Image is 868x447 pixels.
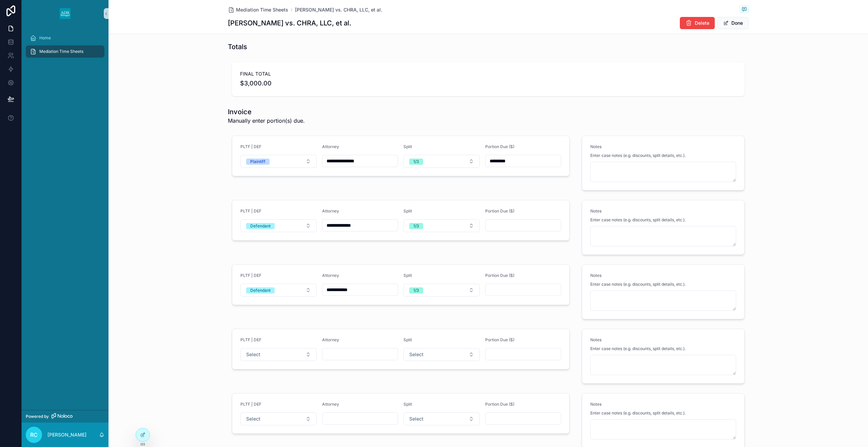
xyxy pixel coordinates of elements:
[403,284,480,297] button: Select Button
[590,144,601,149] span: Notes
[485,337,514,342] span: Portion Due ($)
[322,144,339,149] span: Attorney
[240,284,317,297] button: Select Button
[413,159,419,165] div: 1/3
[22,27,108,66] div: scrollable content
[590,153,686,158] span: Enter case notes (e.g. discounts, split details, etc.).
[26,45,104,58] a: Mediation Time Sheets
[246,222,275,229] button: Unselect DEFENDANT
[590,410,686,416] span: Enter case notes (e.g. discounts, split details, etc.).
[485,273,514,278] span: Portion Due ($)
[403,155,480,168] button: Select Button
[590,346,686,351] span: Enter case notes (e.g. discounts, split details, etc.).
[246,158,270,165] button: Unselect PLAINTIFF
[295,6,382,13] a: [PERSON_NAME] vs. CHRA, LLC, et al.
[228,117,305,125] span: Manually enter portion(s) due.
[60,8,71,19] img: App logo
[246,351,260,358] span: Select
[236,6,288,13] span: Mediation Time Sheets
[695,20,709,26] span: Delete
[680,17,715,29] button: Delete
[590,337,601,342] span: Notes
[228,107,305,117] h1: Invoice
[240,144,261,149] span: PLTF | DEF
[322,208,339,214] span: Attorney
[228,18,351,28] h1: [PERSON_NAME] vs. CHRA, LLC, et al.
[322,273,339,278] span: Attorney
[39,49,83,54] span: Mediation Time Sheets
[228,42,247,52] h1: Totals
[240,70,736,77] span: FINAL TOTAL
[240,219,317,232] button: Select Button
[26,32,104,44] a: Home
[403,337,412,342] span: Split
[30,431,38,439] span: RC
[413,287,419,293] div: 1/3
[403,219,480,232] button: Select Button
[403,348,480,361] button: Select Button
[403,144,412,149] span: Split
[240,79,736,88] span: $3,000.00
[717,17,749,29] button: Done
[228,6,288,13] a: Mediation Time Sheets
[240,412,317,425] button: Select Button
[240,208,261,214] span: PLTF | DEF
[403,273,412,278] span: Split
[403,208,412,214] span: Split
[246,287,275,293] button: Unselect DEFENDANT
[240,273,261,278] span: PLTF | DEF
[403,402,412,407] span: Split
[47,431,86,438] p: [PERSON_NAME]
[590,217,686,223] span: Enter case notes (e.g. discounts, split details, etc.).
[590,208,601,214] span: Notes
[39,35,51,41] span: Home
[240,155,317,168] button: Select Button
[485,402,514,407] span: Portion Due ($)
[240,337,261,342] span: PLTF | DEF
[322,402,339,407] span: Attorney
[250,159,265,165] div: Plaintiff
[246,415,260,422] span: Select
[322,337,339,342] span: Attorney
[590,282,686,287] span: Enter case notes (e.g. discounts, split details, etc.).
[403,412,480,425] button: Select Button
[409,415,423,422] span: Select
[485,144,514,149] span: Portion Due ($)
[409,351,423,358] span: Select
[590,273,601,278] span: Notes
[250,223,271,229] div: Defendant
[22,410,108,423] a: Powered by
[26,414,49,419] span: Powered by
[485,208,514,214] span: Portion Due ($)
[590,402,601,407] span: Notes
[413,223,419,229] div: 1/3
[240,402,261,407] span: PLTF | DEF
[250,287,271,293] div: Defendant
[240,348,317,361] button: Select Button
